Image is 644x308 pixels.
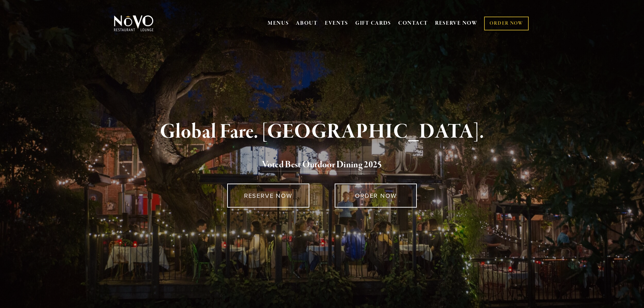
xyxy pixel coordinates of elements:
[398,17,428,30] a: CONTACT
[325,20,348,27] a: EVENTS
[296,20,318,27] a: ABOUT
[335,184,417,208] a: ORDER NOW
[125,158,519,172] h2: 5
[435,17,478,30] a: RESERVE NOW
[355,17,391,30] a: GIFT CARDS
[227,184,309,208] a: RESERVE NOW
[268,20,289,27] a: MENUS
[113,15,155,32] img: Novo Restaurant &amp; Lounge
[484,17,528,30] a: ORDER NOW
[160,119,484,145] strong: Global Fare. [GEOGRAPHIC_DATA].
[262,159,377,172] a: Voted Best Outdoor Dining 202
